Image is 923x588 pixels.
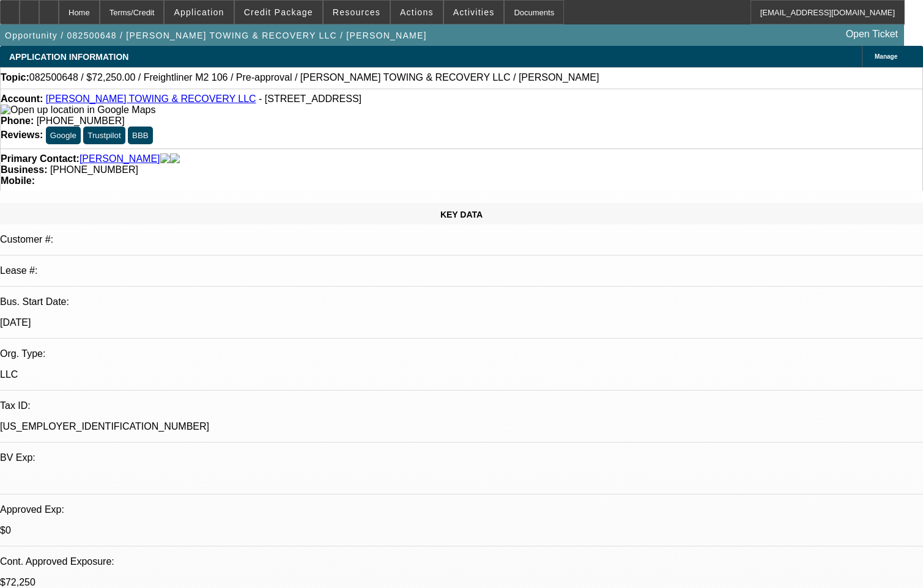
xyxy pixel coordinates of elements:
button: Credit Package [235,1,322,24]
strong: Topic: [1,72,29,83]
span: Credit Package [244,7,313,17]
a: [PERSON_NAME] [80,153,160,164]
span: Opportunity / 082500648 / [PERSON_NAME] TOWING & RECOVERY LLC / [PERSON_NAME] [5,31,427,40]
span: Application [174,7,224,17]
span: APPLICATION INFORMATION [9,52,128,62]
img: Open up location in Google Maps [1,105,155,116]
button: Google [46,127,81,144]
span: Manage [875,53,897,60]
img: linkedin-icon.png [170,153,180,164]
span: 082500648 / $72,250.00 / Freightliner M2 106 / Pre-approval / [PERSON_NAME] TOWING & RECOVERY LLC... [29,72,599,83]
button: Actions [391,1,443,24]
a: Open Ticket [841,24,903,45]
button: Resources [324,1,390,24]
a: [PERSON_NAME] TOWING & RECOVERY LLC [46,94,256,104]
img: facebook-icon.png [160,153,170,164]
strong: Reviews: [1,130,43,140]
strong: Phone: [1,116,34,126]
strong: Mobile: [1,175,35,186]
strong: Account: [1,94,43,104]
span: - [STREET_ADDRESS] [259,94,361,104]
a: View Google Maps [1,105,155,115]
span: [PHONE_NUMBER] [37,116,125,126]
span: Actions [400,7,434,17]
span: [PHONE_NUMBER] [50,164,138,175]
strong: Primary Contact: [1,153,80,164]
button: Application [165,1,233,24]
button: Trustpilot [83,127,125,144]
strong: Business: [1,164,47,175]
span: KEY DATA [440,210,483,219]
button: Activities [444,1,504,24]
button: BBB [128,127,153,144]
span: Resources [333,7,380,17]
span: Activities [453,7,495,17]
